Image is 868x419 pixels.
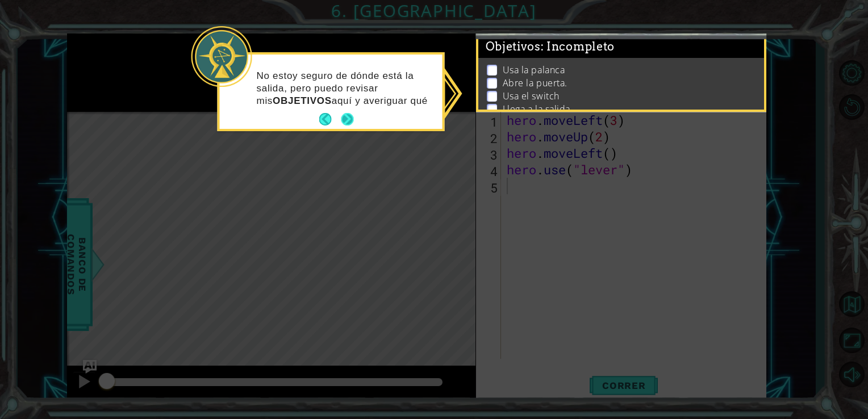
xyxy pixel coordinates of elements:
[541,40,615,53] span: : Incompleto
[341,113,353,125] button: Next
[503,103,570,115] p: Llega a la salida
[503,64,565,76] p: Usa la palanca
[503,77,567,89] p: Abre la puerta.
[257,70,435,107] p: No estoy seguro de dónde está la salida, pero puedo revisar mis aquí y averiguar qué
[486,40,615,54] span: Objetivos
[273,95,332,106] strong: OBJETIVOS
[503,90,560,102] p: Usa el switch
[319,113,341,125] button: Back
